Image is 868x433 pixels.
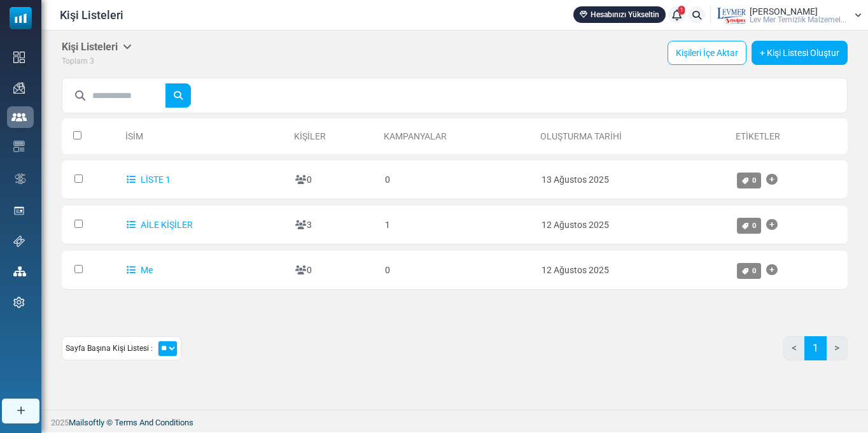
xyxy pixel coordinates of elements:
a: Etiketler [736,131,780,141]
img: campaigns-icon.png [13,82,25,94]
span: 0 [752,176,757,185]
a: Etiket Ekle [766,257,778,283]
img: mailsoftly_icon_blue_white.svg [10,7,32,29]
img: dashboard-icon.svg [13,52,25,63]
a: Mailsoftly © [69,418,113,427]
span: Sayfa Başına Kişi Listesi : [66,343,153,354]
span: translation missing: tr.layouts.footer.terms_and_conditions [115,418,193,427]
nav: Page [783,336,848,371]
a: Kişileri İçe Aktar [668,41,746,65]
a: 0 [737,263,761,279]
a: 0 [737,218,761,234]
td: 1 [379,206,535,245]
span: 0 [752,266,757,275]
a: İsim [125,131,143,141]
img: workflow.svg [13,171,27,186]
a: Kampanyalar [384,131,447,141]
span: 0 [752,221,757,230]
a: + Kişi Listesi Oluştur [752,41,848,65]
a: Kişiler [294,131,326,141]
img: email-templates-icon.svg [13,141,25,152]
a: 0 [737,173,761,188]
span: Toplam [62,57,88,66]
span: [PERSON_NAME] [750,7,818,16]
span: Lev Mer Temi̇zli̇k Malzemel... [750,16,846,24]
img: contacts-icon-active.svg [11,113,27,122]
a: Terms And Conditions [115,418,193,427]
h5: Kişi Listeleri [62,41,132,53]
td: 0 [289,251,379,290]
td: 13 Ağustos 2025 [535,160,731,199]
td: 0 [379,160,535,199]
footer: 2025 [41,409,868,432]
a: LİSTE 1 [127,174,171,185]
td: 12 Ağustos 2025 [535,251,731,290]
a: Hesabınızı Yükseltin [573,6,666,23]
img: landing_pages.svg [13,205,25,216]
img: settings-icon.svg [13,297,25,308]
a: Etiket Ekle [766,167,778,192]
td: 0 [379,251,535,290]
span: 1 [678,6,685,15]
a: 1 [804,336,827,360]
td: 0 [289,160,379,199]
span: 3 [90,57,94,66]
img: support-icon.svg [13,236,25,247]
img: User Logo [715,6,746,25]
a: Me [127,265,153,275]
td: 3 [289,206,379,245]
a: 1 [668,6,685,24]
span: Kişi Listeleri [60,6,123,24]
a: AİLE KİŞİLER [127,220,193,230]
a: User Logo [PERSON_NAME] Lev Mer Temi̇zli̇k Malzemel... [715,6,862,25]
td: 12 Ağustos 2025 [535,206,731,245]
a: Oluşturma Tarihi [540,131,622,141]
a: Etiket Ekle [766,212,778,238]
